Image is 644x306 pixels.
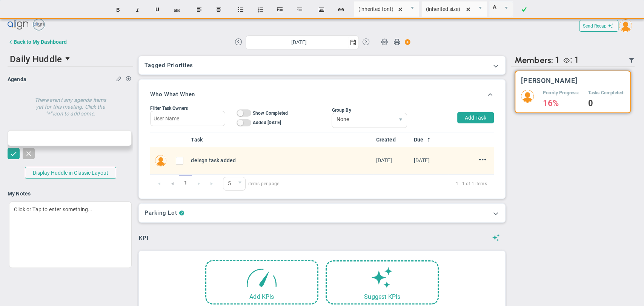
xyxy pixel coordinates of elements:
button: Insert ordered list [251,3,269,17]
button: Italic [129,3,147,17]
span: items per page [223,177,279,191]
h3: [PERSON_NAME] [521,77,578,84]
img: 204984.Person.photo [521,90,534,103]
span: select [348,36,358,49]
span: 1 [179,175,192,191]
button: Underline [148,3,166,17]
h4: 0 [588,100,624,107]
span: select [474,2,487,17]
button: Center text [209,3,227,17]
span: select [234,177,245,190]
input: Font Size [422,2,474,17]
span: Huddle Settings [377,34,392,49]
span: 1 [555,55,560,65]
h3: Who What When [150,91,195,98]
span: Suggestions (AI Feature) [492,234,500,241]
h4: My Notes [8,190,133,197]
span: select [62,52,75,65]
span: Current selected color is rgba(255, 255, 255, 0) [489,1,513,17]
button: Back to My Dashboard [8,34,67,49]
span: KPI [139,235,148,241]
a: Created [376,137,408,143]
div: Fri Aug 29 2025 01:01:34 GMT+0530 (India Standard Time) [376,156,408,165]
span: select [500,2,513,17]
span: 1 - 1 of 1 items [288,179,487,188]
div: Click or Tap to enter something... [9,201,132,268]
span: Added [DATE] [253,120,281,125]
button: Insert image [312,3,330,17]
span: Send Recap [583,23,607,29]
span: Action Button [401,37,411,47]
button: Display Huddle in Classic Layout [25,167,116,179]
span: Members: [515,55,553,65]
button: Bold [109,3,127,17]
h4: There aren't any agenda items yet for this meeting. Click the "+" icon to add some. [33,91,108,117]
span: Filter Updated Members [629,57,635,63]
button: Add Task [457,112,494,123]
img: 204984.Person.photo [619,19,632,32]
span: Show Completed [253,111,288,116]
button: Insert unordered list [231,3,249,17]
span: Print Huddle [393,38,400,49]
a: Task [191,137,370,143]
button: Align text left [190,3,208,17]
span: select [394,113,407,128]
div: deisgn task added [191,156,370,165]
input: Font Name [354,2,406,17]
h3: Parking Lot [144,209,177,217]
h3: Tagged Priorities [144,62,499,69]
span: Agenda [8,76,26,82]
button: Send Recap [579,20,618,32]
img: align-logo.svg [8,17,29,32]
h4: 16% [543,100,579,107]
span: Daily Huddle [10,54,62,65]
button: Insert hyperlink [332,3,350,17]
button: Indent [271,3,289,17]
input: User Name [150,111,225,126]
span: : [570,55,572,65]
div: Back to My Dashboard [14,39,67,45]
span: 1 [574,55,579,65]
div: Add KPIs [206,293,317,300]
span: [DATE] [414,157,430,163]
div: Group By [332,108,407,113]
h5: Priority Progress: [543,90,579,96]
h5: Tasks Completed: [588,90,624,96]
div: Suggest KPIs [327,293,438,300]
span: None [332,113,394,126]
div: Filter Task Owners [150,106,225,111]
span: select [406,2,419,17]
a: Due [414,137,446,143]
span: 0 [223,177,246,191]
a: Done! [515,3,533,17]
span: 5 [223,177,234,190]
div: raj raj is a Viewer. [560,55,579,65]
img: Jin J [155,155,166,166]
button: Strikethrough [168,3,186,17]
